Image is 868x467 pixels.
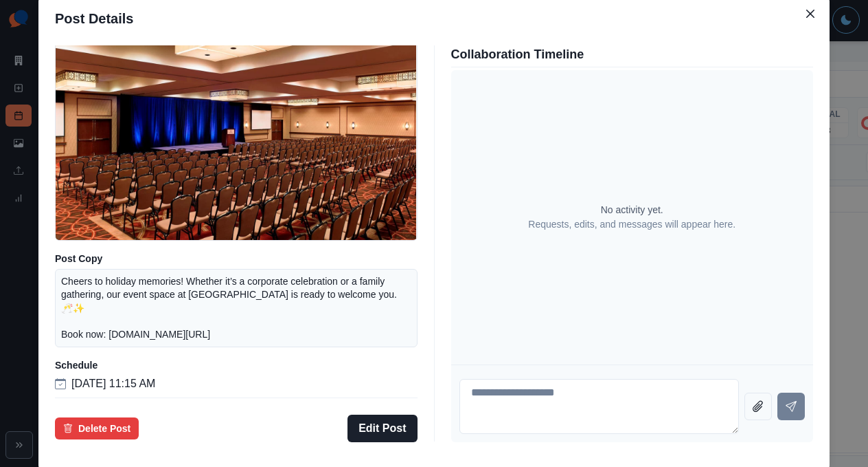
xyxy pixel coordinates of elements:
p: [DATE] 11:15 AM [71,376,155,392]
p: Cheers to holiday memories! Whether it’s a corporate celebration or a family gathering, our event... [61,275,411,341]
p: Schedule [55,358,418,373]
p: Requests, edits, and messages will appear here. [528,217,735,232]
button: Delete Post [55,417,139,439]
button: Send message [777,393,805,420]
button: Edit Post [347,415,417,442]
p: Collaboration Timeline [451,45,814,64]
button: Attach file [744,393,772,420]
p: Post Copy [55,252,418,266]
button: Close [799,3,821,25]
p: No activity yet. [601,203,663,217]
